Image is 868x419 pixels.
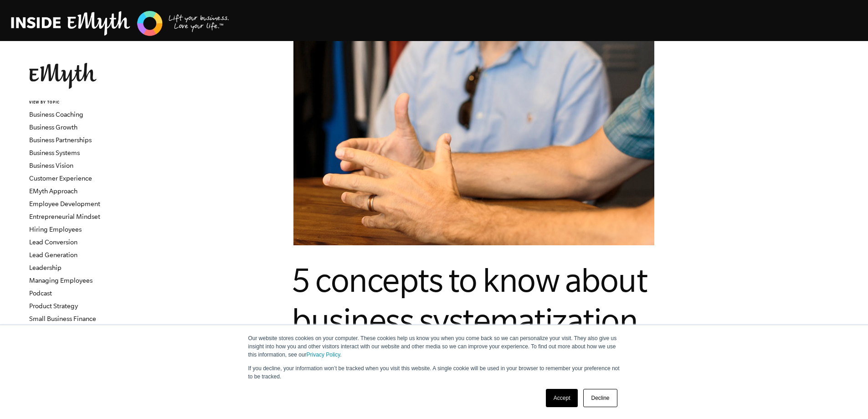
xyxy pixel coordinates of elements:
a: Employee Development [29,200,100,207]
p: Our website stores cookies on your computer. These cookies help us know you when you come back so... [248,334,620,359]
a: Lead Conversion [29,238,77,246]
a: Lead Generation [29,251,77,259]
a: Privacy Policy [307,352,340,358]
a: Business Systems [29,149,80,156]
a: Customer Experience [29,175,92,182]
img: EMyth [29,63,97,89]
a: Business Growth [29,124,77,131]
a: Decline [583,389,617,407]
a: EMyth Approach [29,187,77,195]
a: Business Coaching [29,111,83,118]
a: Business Vision [29,162,73,169]
a: Podcast [29,290,52,297]
a: Entrepreneurial Mindset [29,213,100,220]
a: Product Strategy [29,302,78,310]
p: If you decline, your information won’t be tracked when you visit this website. A single cookie wi... [248,364,620,381]
h6: VIEW BY TOPIC [29,100,139,106]
a: Managing Employees [29,277,92,284]
a: Leadership [29,264,62,271]
a: Business Partnerships [29,136,92,144]
img: EMyth Business Coaching [11,10,230,37]
a: Accept [546,389,578,407]
span: 5 concepts to know about business systematization [292,261,647,339]
a: Small Business Finance [29,315,96,322]
a: Hiring Employees [29,226,82,233]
